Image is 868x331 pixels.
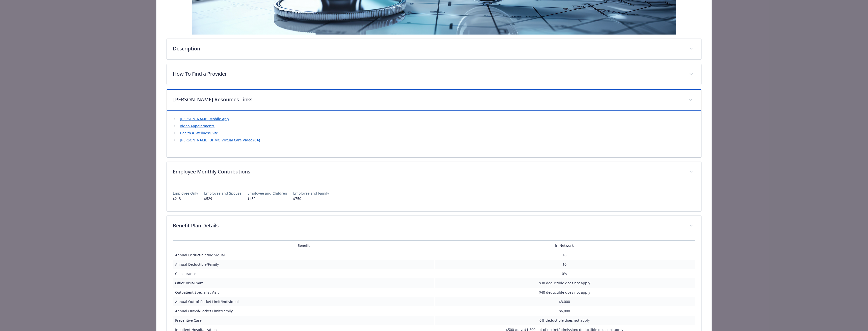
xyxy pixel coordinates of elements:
[293,191,329,196] p: Employee and Family
[173,168,683,175] p: Employee Monthly Contributions
[434,306,695,316] td: $6,000
[167,216,701,236] div: Benefit Plan Details
[167,39,701,59] div: Description
[173,288,434,297] td: Outpatient Specialist Visit
[173,240,434,250] th: Benefit
[167,89,701,111] div: [PERSON_NAME] Resources Links
[434,278,695,288] td: $30 deductible does not apply
[180,131,218,135] a: Health & Wellness Site
[180,124,214,128] a: Video Appointments
[173,297,434,306] td: Annual Out-of-Pocket Limit/Individual
[434,250,695,260] td: $0
[173,306,434,316] td: Annual Out-of-Pocket Limit/Family
[248,196,287,201] p: $452
[173,260,434,269] td: Annual Deductible/Family
[173,278,434,288] td: Office Visit/Exam
[173,250,434,260] td: Annual Deductible/Individual
[167,64,701,85] div: How To Find a Provider
[173,45,683,52] p: Description
[434,316,695,325] td: 0% deductible does not apply
[173,269,434,278] td: Coinsurance
[248,191,287,196] p: Employee and Children
[173,96,683,103] p: [PERSON_NAME] Resources Links
[173,316,434,325] td: Preventive Care
[204,191,241,196] p: Employee and Spouse
[434,297,695,306] td: $3,000
[173,196,198,201] p: $213
[167,183,701,211] div: Employee Monthly Contributions
[180,116,229,121] a: [PERSON_NAME] Mobile App
[434,240,695,250] th: In Network
[173,191,198,196] p: Employee Only
[173,222,683,229] p: Benefit Plan Details
[434,288,695,297] td: $40 deductible does not apply
[434,260,695,269] td: $0
[293,196,329,201] p: $750
[167,111,701,157] div: [PERSON_NAME] Resources Links
[434,269,695,278] td: 0%
[167,162,701,183] div: Employee Monthly Contributions
[204,196,241,201] p: $529
[173,70,683,78] p: How To Find a Provider
[180,138,260,142] a: [PERSON_NAME] DHMO Virtual Care Video (CA)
